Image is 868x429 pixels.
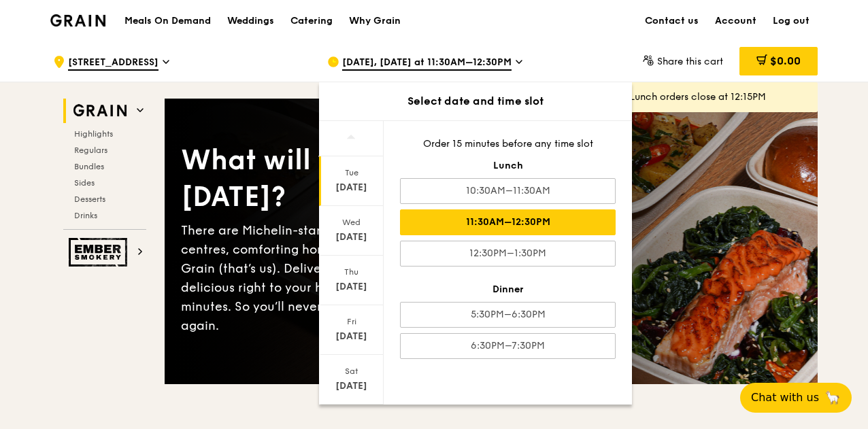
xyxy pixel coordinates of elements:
[400,209,616,235] div: 11:30AM–12:30PM
[349,1,401,41] div: Why Grain
[219,1,282,41] a: Weddings
[400,159,616,173] div: Lunch
[400,333,616,359] div: 6:30PM–7:30PM
[770,54,801,67] span: $0.00
[342,56,512,71] span: [DATE], [DATE] at 11:30AM–12:30PM
[68,56,158,71] span: [STREET_ADDRESS]
[321,330,382,343] div: [DATE]
[69,99,131,123] img: Grain web logo
[290,1,333,41] div: Catering
[50,14,105,27] img: Grain
[321,316,382,327] div: Fri
[400,137,616,151] div: Order 15 minutes before any time slot
[707,1,765,41] a: Account
[74,211,97,220] span: Drinks
[74,129,113,139] span: Highlights
[637,1,707,41] a: Contact us
[321,181,382,194] div: [DATE]
[319,93,632,109] div: Select date and time slot
[321,366,382,377] div: Sat
[74,162,104,171] span: Bundles
[181,221,491,335] div: There are Michelin-star restaurants, hawker centres, comforting home-cooked classics… and Grain (...
[740,383,852,413] button: Chat with us🦙
[321,167,382,178] div: Tue
[321,280,382,294] div: [DATE]
[751,390,819,406] span: Chat with us
[74,194,105,204] span: Desserts
[181,142,491,216] div: What will you eat [DATE]?
[824,390,841,406] span: 🦙
[282,1,341,41] a: Catering
[657,56,723,67] span: Share this cart
[400,283,616,296] div: Dinner
[321,379,382,393] div: [DATE]
[321,267,382,277] div: Thu
[69,238,131,267] img: Ember Smokery web logo
[321,230,382,244] div: [DATE]
[341,1,409,41] a: Why Grain
[227,1,274,41] div: Weddings
[765,1,818,41] a: Log out
[400,178,616,204] div: 10:30AM–11:30AM
[124,14,211,28] h1: Meals On Demand
[321,217,382,228] div: Wed
[74,145,107,155] span: Regulars
[630,90,807,104] div: Lunch orders close at 12:15PM
[74,178,95,188] span: Sides
[400,302,616,328] div: 5:30PM–6:30PM
[400,241,616,267] div: 12:30PM–1:30PM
